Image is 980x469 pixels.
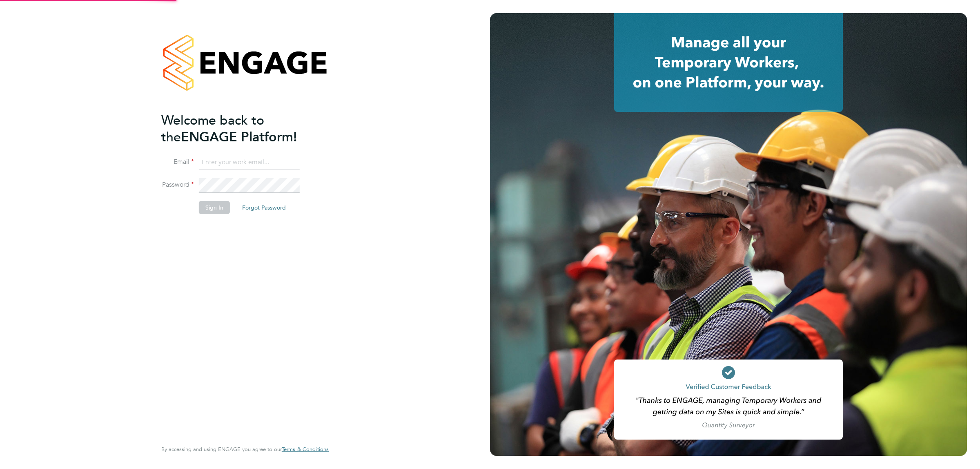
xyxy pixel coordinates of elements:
label: Email [161,158,194,166]
span: Welcome back to the [161,112,264,145]
a: Terms & Conditions [282,446,329,453]
button: Sign In [199,201,230,214]
button: Forgot Password [236,201,292,214]
span: By accessing and using ENGAGE you agree to our [161,446,329,453]
h2: ENGAGE Platform! [161,112,321,145]
label: Password [161,181,194,189]
input: Enter your work email... [199,155,300,170]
